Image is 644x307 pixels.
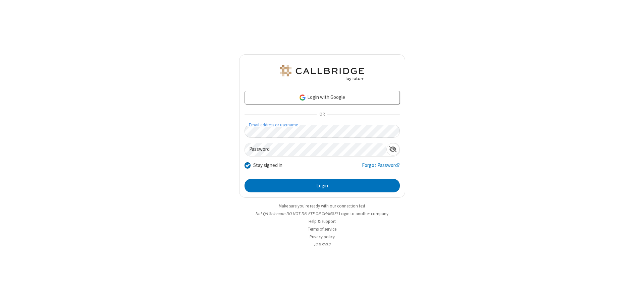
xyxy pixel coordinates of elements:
span: OR [317,110,327,119]
label: Stay signed in [253,162,282,169]
button: Login to another company [339,210,388,217]
li: v2.6.350.2 [239,241,405,248]
div: Show password [386,143,399,156]
button: Login [245,179,400,192]
input: Password [245,143,386,156]
a: Login with Google [245,91,400,104]
a: Help & support [309,219,336,224]
a: Forgot Password? [362,162,400,174]
a: Terms of service [308,226,336,232]
img: QA Selenium DO NOT DELETE OR CHANGE [278,65,366,81]
input: Email address or username [245,125,400,138]
a: Privacy policy [310,234,335,240]
img: google-icon.png [299,94,306,101]
a: Make sure you're ready with our connection test [279,203,365,209]
li: Not QA Selenium DO NOT DELETE OR CHANGE? [239,210,405,217]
